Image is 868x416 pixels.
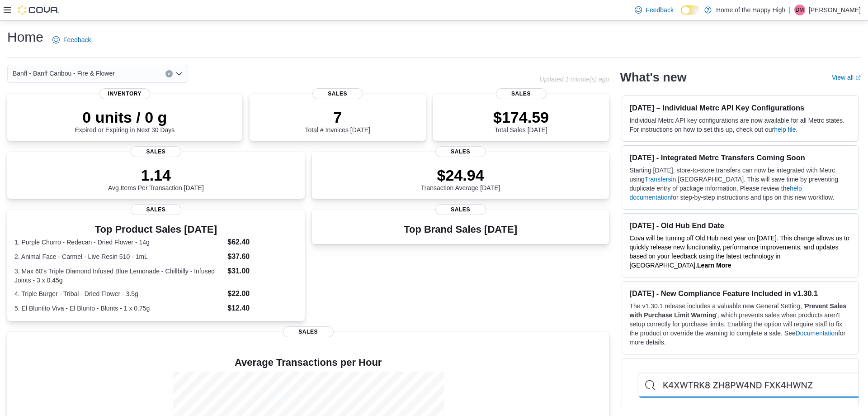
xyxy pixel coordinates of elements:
[796,330,838,337] a: Documentation
[629,234,849,269] span: Cova will be turning off Old Hub next year on [DATE]. This change allows us to quickly release ne...
[7,28,43,46] h1: Home
[49,31,94,49] a: Feedback
[421,166,500,184] p: $24.94
[629,116,851,134] p: Individual Metrc API key configurations are now available for all Metrc states. For instructions ...
[14,224,297,235] h3: Top Product Sales [DATE]
[855,75,861,81] svg: External link
[108,166,204,191] div: Avg Items Per Transaction [DATE]
[832,74,861,81] a: View allExternal link
[14,357,602,368] h4: Average Transactions per Hour
[131,204,181,215] span: Sales
[493,108,549,134] div: Total Sales [DATE]
[493,108,549,126] p: $174.59
[14,289,224,298] dt: 4. Triple Burger - Tribal - Dried Flower - 3.5g
[404,224,517,235] h3: Top Brand Sales [DATE]
[227,237,297,248] dd: $62.40
[165,70,173,77] button: Clear input
[75,108,175,126] p: 0 units / 0 g
[697,262,731,269] a: Learn More
[108,166,204,184] p: 1.14
[13,68,115,79] span: Banff - Banff Caribou - Fire & Flower
[18,5,59,14] img: Cova
[629,103,851,112] h3: [DATE] – Individual Metrc API Key Configurations
[631,1,677,19] a: Feedback
[794,5,805,15] div: Devan Malloy
[435,204,486,215] span: Sales
[131,146,181,157] span: Sales
[620,70,686,85] h2: What's new
[629,302,846,319] strong: Prevent Sales with Purchase Limit Warning
[629,221,851,230] h3: [DATE] - Old Hub End Date
[646,5,673,14] span: Feedback
[305,108,370,134] div: Total # Invoices [DATE]
[496,88,547,99] span: Sales
[312,88,363,99] span: Sales
[774,126,796,133] a: help file
[227,251,297,262] dd: $37.60
[629,153,851,162] h3: [DATE] - Integrated Metrc Transfers Coming Soon
[645,176,671,183] a: Transfers
[63,35,91,44] span: Feedback
[75,108,175,134] div: Expired or Expiring in Next 30 Days
[227,288,297,299] dd: $22.00
[629,289,851,298] h3: [DATE] - New Compliance Feature Included in v1.30.1
[421,166,500,191] div: Transaction Average [DATE]
[435,146,486,157] span: Sales
[305,108,370,126] p: 7
[629,185,802,201] a: help documentation
[99,88,150,99] span: Inventory
[716,5,785,15] p: Home of the Happy High
[14,304,224,313] dt: 5. El Bluntito Viva - El Blunto - Blunts - 1 x 0.75g
[629,301,851,347] p: The v1.30.1 release includes a valuable new General Setting, ' ', which prevents sales when produ...
[681,5,700,15] input: Dark Mode
[789,5,791,15] p: |
[14,238,224,247] dt: 1. Purple Churro - Redecan - Dried Flower - 14g
[14,267,224,285] dt: 3. Max 60's Triple Diamond Infused Blue Lemonade - Chillbilly - Infused Joints - 3 x 0.45g
[629,166,851,202] p: Starting [DATE], store-to-store transfers can now be integrated with Metrc using in [GEOGRAPHIC_D...
[283,326,334,337] span: Sales
[539,76,609,83] p: Updated 1 minute(s) ago
[175,70,183,77] button: Open list of options
[227,266,297,277] dd: $31.00
[14,252,224,261] dt: 2. Animal Face - Carmel - Live Resin 510 - 1mL
[227,303,297,314] dd: $12.40
[809,5,861,15] p: [PERSON_NAME]
[796,5,804,15] span: DM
